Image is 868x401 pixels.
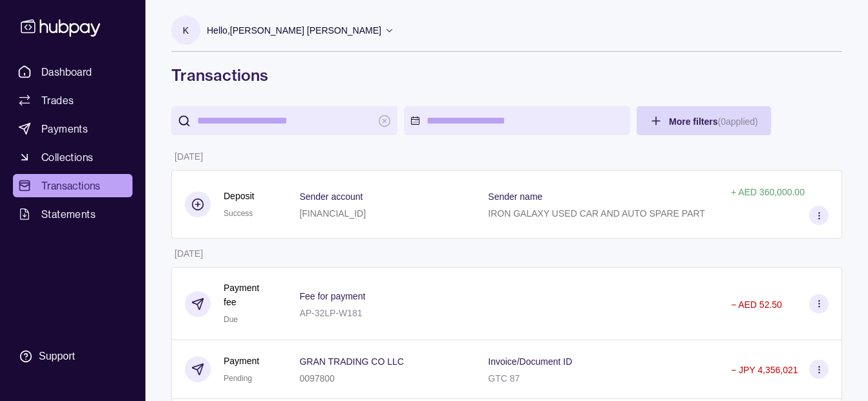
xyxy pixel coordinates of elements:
p: Payment fee [224,281,273,309]
p: Invoice/Document ID [488,356,572,367]
a: Transactions [13,174,132,197]
p: AP-32LP-W181 [299,308,362,318]
span: Dashboard [41,64,92,80]
a: Payments [13,117,132,140]
span: More filters [669,116,758,127]
p: ( 0 applied) [717,116,757,127]
span: Due [224,315,238,324]
span: Transactions [41,178,101,193]
p: GRAN TRADING CO LLC [299,356,404,367]
p: [DATE] [175,151,203,162]
span: Trades [41,92,74,108]
p: K [183,23,189,38]
h1: Transactions [171,65,842,85]
span: Success [224,209,253,218]
p: IRON GALAXY USED CAR AND AUTO SPARE PART [488,208,705,219]
p: Sender account [299,191,363,202]
p: − JPY 4,356,021 [731,365,798,375]
p: Fee for payment [299,291,365,301]
input: search [197,106,372,135]
p: + AED 360,000.00 [731,187,805,197]
p: Sender name [488,191,542,202]
p: 0097800 [299,373,335,384]
a: Support [13,343,132,370]
span: Statements [41,206,96,222]
a: Trades [13,89,132,112]
a: Statements [13,202,132,226]
p: Hello, [PERSON_NAME] [PERSON_NAME] [207,23,381,38]
p: Deposit [224,189,254,203]
span: Collections [41,149,93,165]
p: [DATE] [175,248,203,259]
a: Dashboard [13,60,132,83]
p: [FINANCIAL_ID] [299,208,366,219]
a: Collections [13,146,132,169]
p: GTC 87 [488,373,520,384]
p: − AED 52.50 [731,299,782,310]
div: Support [39,349,75,363]
p: Payment [224,354,259,368]
span: Pending [224,374,252,383]
button: More filters(0applied) [637,106,771,135]
span: Payments [41,121,88,136]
